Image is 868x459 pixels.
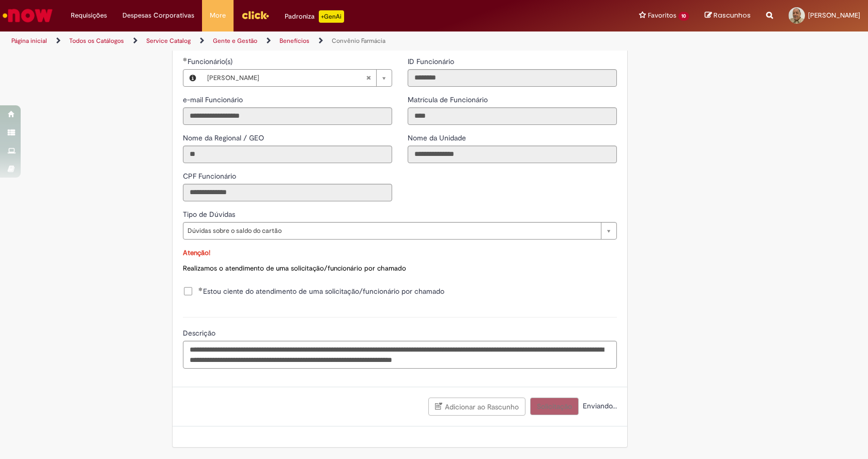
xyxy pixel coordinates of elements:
[198,287,203,291] span: Obrigatório Preenchido
[71,10,107,21] span: Requisições
[198,286,444,296] span: Estou ciente do atendimento de uma solicitação/funcionário por chamado
[183,95,245,104] span: Somente leitura - e-mail Funcionário
[69,37,124,45] a: Todos os Catálogos
[213,37,257,45] a: Gente e Gestão
[408,57,456,66] span: Somente leitura - ID Funcionário
[408,146,617,163] input: Nome da Unidade
[1,5,54,26] img: ServiceNow
[241,7,269,23] img: click_logo_yellow_360x200.png
[183,133,266,143] span: Somente leitura - Nome da Regional / GEO
[183,248,210,257] span: Atenção!
[408,69,617,87] input: ID Funcionário
[808,11,860,20] span: [PERSON_NAME]
[207,70,366,86] span: [PERSON_NAME]
[183,184,392,201] input: CPF Funcionário
[183,171,238,181] span: Somente leitura - CPF Funcionário
[183,146,392,163] input: Nome da Regional / GEO
[188,57,235,66] span: Necessários - Funcionário(s)
[183,70,202,86] button: Funcionário(s), Visualizar este registro Marcos Tavares Da Silva Junior
[408,133,468,143] span: Somente leitura - Nome da Unidade
[183,107,392,125] input: e-mail Funcionário
[280,37,309,45] a: Benefícios
[285,10,344,23] div: Padroniza
[122,10,194,21] span: Despesas Corporativas
[183,328,218,338] span: Descrição
[319,10,344,23] p: +GenAi
[408,107,617,125] input: Matrícula de Funcionário
[146,37,191,45] a: Service Catalog
[202,70,392,86] a: [PERSON_NAME]Limpar campo Funcionário(s)
[183,210,237,219] span: Tipo de Dúvidas
[332,37,385,45] a: Convênio Farmácia
[678,12,689,21] span: 10
[408,95,490,104] span: Somente leitura - Matrícula de Funcionário
[581,401,617,410] span: Enviando...
[714,10,751,20] span: Rascunhos
[183,264,406,273] span: Realizamos o atendimento de uma solicitação/funcionário por chamado
[361,70,376,86] abbr: Limpar campo Funcionário(s)
[648,10,676,21] span: Favoritos
[11,37,47,45] a: Página inicial
[183,341,617,369] textarea: Descrição
[183,57,188,61] span: Obrigatório Preenchido
[705,11,751,21] a: Rascunhos
[210,10,226,21] span: More
[188,223,596,239] span: Dúvidas sobre o saldo do cartão
[8,31,571,51] ul: Trilhas de página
